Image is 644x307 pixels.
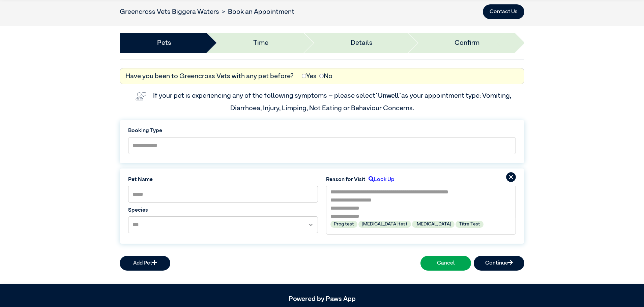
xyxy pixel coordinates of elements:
[120,7,294,17] nav: breadcrumb
[133,90,149,103] img: vet
[412,221,455,228] label: [MEDICAL_DATA]
[330,221,357,228] label: Prog test
[358,221,411,228] label: [MEDICAL_DATA] test
[157,38,171,48] a: Pets
[483,4,524,19] button: Contact Us
[474,256,524,271] button: Continue
[120,256,170,271] button: Add Pet
[219,7,294,17] li: Book an Appointment
[319,74,324,78] input: No
[125,71,294,81] label: Have you been to Greencross Vets with any pet before?
[375,92,401,99] span: “Unwell”
[120,8,219,15] a: Greencross Vets Biggera Waters
[128,206,318,214] label: Species
[420,256,471,271] button: Cancel
[153,92,513,111] label: If your pet is experiencing any of the following symptoms – please select as your appointment typ...
[302,74,306,78] input: Yes
[456,221,484,228] label: Titre Test
[128,127,516,135] label: Booking Type
[319,71,332,81] label: No
[326,176,365,184] label: Reason for Visit
[128,176,318,184] label: Pet Name
[120,295,524,303] h5: Powered by Paws App
[302,71,317,81] label: Yes
[365,176,394,184] label: Look Up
